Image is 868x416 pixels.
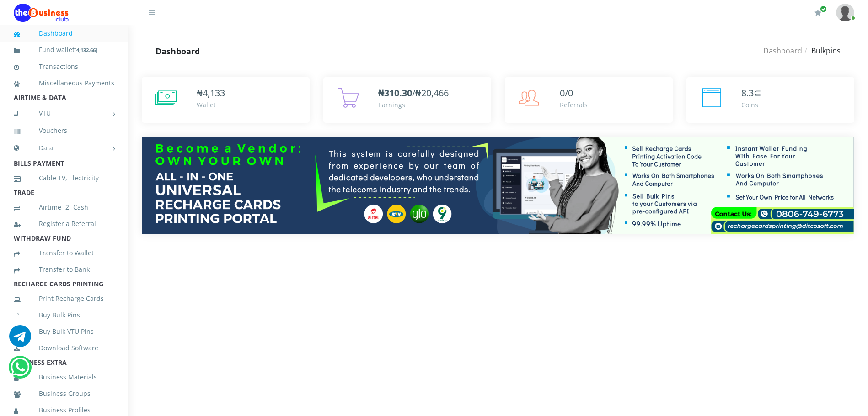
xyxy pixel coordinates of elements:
[14,259,114,280] a: Transfer to Bank
[14,56,114,77] a: Transactions
[14,337,114,358] a: Download Software
[197,100,225,110] div: Wallet
[505,77,673,123] a: 0/0 Referrals
[14,367,114,388] a: Business Materials
[14,73,114,94] a: Miscellaneous Payments
[142,137,854,234] img: multitenant_rcp.png
[14,321,114,342] a: Buy Bulk VTU Pins
[76,47,96,53] b: 4,132.66
[836,4,854,21] img: User
[323,77,491,123] a: ₦310.30/₦20,466 Earnings
[14,197,114,218] a: Airtime -2- Cash
[560,100,588,110] div: Referrals
[14,168,114,189] a: Cable TV, Electricity
[197,86,225,100] div: ₦
[14,242,114,263] a: Transfer to Wallet
[378,100,449,110] div: Earnings
[741,86,761,100] div: ⊆
[9,332,31,347] a: Chat for support
[820,5,827,12] span: Renew/Upgrade Subscription
[763,46,802,56] a: Dashboard
[14,102,114,125] a: VTU
[741,100,761,110] div: Coins
[741,87,754,99] span: 8.3
[14,305,114,326] a: Buy Bulk Pins
[203,87,225,99] span: 4,133
[75,47,97,53] small: [ ]
[14,23,114,44] a: Dashboard
[802,45,841,56] li: Bulkpins
[142,77,310,123] a: ₦4,133 Wallet
[560,87,573,99] span: 0/0
[11,363,29,378] a: Chat for support
[14,39,114,61] a: Fund wallet[4,132.66]
[814,9,821,16] i: Renew/Upgrade Subscription
[14,4,69,22] img: Logo
[14,137,114,159] a: Data
[14,120,114,141] a: Vouchers
[14,213,114,234] a: Register a Referral
[14,383,114,404] a: Business Groups
[14,288,114,309] a: Print Recharge Cards
[378,87,412,99] b: ₦310.30
[155,46,200,57] strong: Dashboard
[378,87,449,99] span: /₦20,466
